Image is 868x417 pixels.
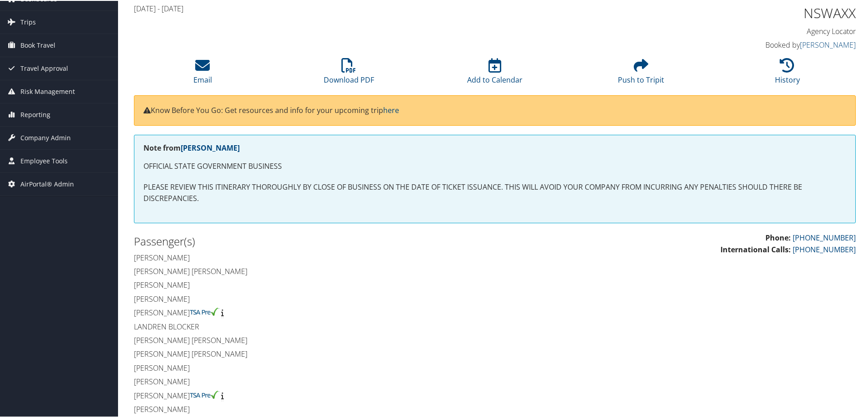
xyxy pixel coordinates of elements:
[467,62,523,84] a: Add to Calendar
[134,265,488,275] h4: [PERSON_NAME] [PERSON_NAME]
[134,3,672,13] h4: [DATE] - [DATE]
[143,104,846,116] p: Know Before You Go: Get resources and info for your upcoming trip
[134,348,488,358] h4: [PERSON_NAME] [PERSON_NAME]
[324,62,374,84] a: Download PDF
[20,10,36,33] span: Trips
[20,126,71,148] span: Company Admin
[134,233,488,248] h2: Passenger(s)
[20,79,75,102] span: Risk Management
[134,321,488,331] h4: Landren Blocker
[181,142,240,152] a: [PERSON_NAME]
[190,390,219,398] img: tsa-precheck.png
[134,362,488,372] h4: [PERSON_NAME]
[134,403,488,413] h4: [PERSON_NAME]
[800,39,856,49] a: [PERSON_NAME]
[720,244,791,254] strong: International Calls:
[134,376,488,386] h4: [PERSON_NAME]
[686,3,856,22] h1: NSWAXX
[775,62,800,84] a: History
[686,25,856,35] h4: Agency Locator
[143,160,846,172] p: OFFICIAL STATE GOVERNMENT BUSINESS
[618,62,664,84] a: Push to Tripit
[134,293,488,303] h4: [PERSON_NAME]
[134,279,488,289] h4: [PERSON_NAME]
[793,244,856,254] a: [PHONE_NUMBER]
[383,104,399,114] a: here
[686,39,856,49] h4: Booked by
[143,181,846,204] p: PLEASE REVIEW THIS ITINERARY THOROUGHLY BY CLOSE OF BUSINESS ON THE DATE OF TICKET ISSUANCE. THIS...
[134,307,488,317] h4: [PERSON_NAME]
[134,390,488,400] h4: [PERSON_NAME]
[134,334,488,344] h4: [PERSON_NAME] [PERSON_NAME]
[193,62,212,84] a: Email
[20,149,68,172] span: Employee Tools
[20,172,74,195] span: AirPortal® Admin
[134,252,488,262] h4: [PERSON_NAME]
[793,232,856,242] a: [PHONE_NUMBER]
[20,56,68,79] span: Travel Approval
[143,142,240,152] strong: Note from
[190,307,219,315] img: tsa-precheck.png
[20,103,50,125] span: Reporting
[20,33,55,56] span: Book Travel
[765,232,791,242] strong: Phone:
